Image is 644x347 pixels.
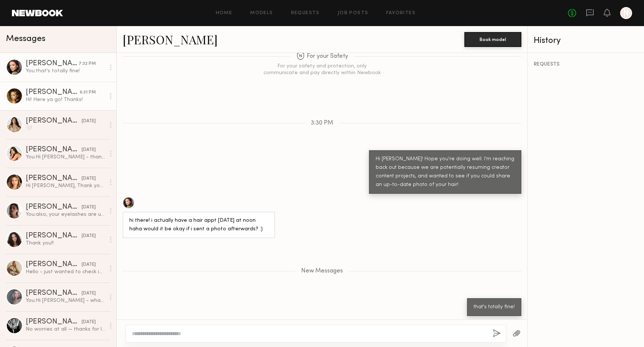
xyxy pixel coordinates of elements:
div: No worries at all — thanks for letting me know! Hope we can work together in the future! [26,326,105,333]
div: hi there! i actually have a hair appt [DATE] at noon haha would it be okay if i sent a photo afte... [129,217,268,234]
a: Models [250,11,273,16]
div: Hello - just wanted to check in here! [26,268,105,275]
span: 3:30 PM [311,120,333,126]
button: Book model [464,32,521,47]
div: [PERSON_NAME] [26,117,82,125]
a: [PERSON_NAME] [123,31,218,47]
div: [PERSON_NAME] [26,318,82,326]
div: [PERSON_NAME] [26,290,82,297]
a: Favorites [386,11,416,16]
div: [PERSON_NAME] [26,89,80,96]
div: [DATE] [82,146,96,154]
div: You: that's totally fine! [26,67,105,75]
div: REQUESTS [534,62,638,67]
a: N [620,7,632,19]
div: [PERSON_NAME] [26,261,82,268]
div: [DATE] [82,290,96,297]
span: Messages [6,35,45,43]
div: [DATE] [82,204,96,211]
div: [DATE] [82,175,96,182]
div: [DATE] [82,233,96,240]
div: [PERSON_NAME] [26,175,82,182]
a: Book model [464,36,521,42]
div: Hi! Here ya go! Thanks! [26,96,105,103]
div: [PERSON_NAME] [26,232,82,240]
a: Job Posts [338,11,369,16]
div: 6:31 PM [80,89,96,96]
a: Requests [291,11,320,16]
div: You: Hi [PERSON_NAME] - what is the duration of the exclusivity? [26,297,105,304]
div: Hi [PERSON_NAME], Thank you for your transparency regarding this. I have already filmed a signifi... [26,182,105,189]
div: You: also, your eyelashes are unreal btw - you could easily sell me on whatever you use to get th... [26,211,105,218]
div: 🤍 [26,125,105,132]
div: [DATE] [82,118,96,125]
div: [PERSON_NAME] [26,146,82,154]
span: New Messages [301,268,343,274]
div: 7:32 PM [79,60,96,67]
div: Hi [PERSON_NAME]! Hope you're doing well. I'm reaching back out because we are potentially resumi... [376,155,515,189]
div: History [534,37,638,45]
a: Home [216,11,233,16]
div: You: Hi [PERSON_NAME] - thank you. It is slightly cut off at the very beginning so if you have th... [26,154,105,161]
div: that's totally fine! [474,303,515,312]
div: [PERSON_NAME] [26,204,82,211]
div: [DATE] [82,319,96,326]
div: Thank you!! [26,240,105,247]
div: [DATE] [82,261,96,268]
span: For your Safety [296,52,348,61]
div: For your safety and protection, only communicate and pay directly within Newbook [262,63,382,76]
div: [PERSON_NAME] [26,60,79,67]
